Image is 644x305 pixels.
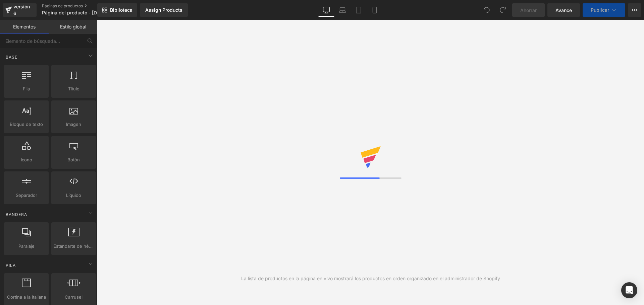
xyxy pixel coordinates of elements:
font: Líquido [66,193,81,198]
font: Separador [16,193,37,198]
a: Páginas de productos [42,3,119,9]
a: Tableta [351,3,367,17]
a: Móvil [367,3,383,17]
font: La lista de productos en la página en vivo mostrará los productos en orden organizado en el admin... [241,276,500,281]
div: Assign Products [145,7,182,13]
font: Fila [23,86,30,91]
font: Ahorrar [520,7,537,13]
font: Base [6,55,17,60]
button: Deshacer [480,3,493,17]
font: Bloque de texto [10,122,43,127]
font: Elementos [13,24,36,29]
a: Avance [547,3,580,17]
button: Rehacer [496,3,509,17]
button: Publicar [583,3,625,17]
font: Avance [555,7,572,13]
font: Carrusel [65,294,83,300]
font: Botón [67,157,80,162]
font: Imagen [66,122,81,127]
font: Página del producto - [DATE] 21:33:07 [42,10,128,15]
a: De oficina [318,3,334,17]
button: Más [628,3,641,17]
font: Título [68,86,79,91]
font: Estandarte de héroe [53,243,96,249]
font: Paralaje [18,243,35,249]
font: Estilo global [60,24,86,29]
font: Bandera [6,212,27,217]
a: Computadora portátil [334,3,351,17]
font: Pila [6,263,16,268]
font: Páginas de productos [42,3,83,8]
a: Nueva Biblioteca [97,3,137,17]
font: Biblioteca [110,7,132,13]
a: versión 6 [3,3,37,17]
font: Icono [21,157,32,162]
font: versión 6 [13,4,30,16]
font: Publicar [591,7,609,13]
font: Cortina a la italiana [7,294,46,300]
div: Abrir Intercom Messenger [621,282,637,298]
